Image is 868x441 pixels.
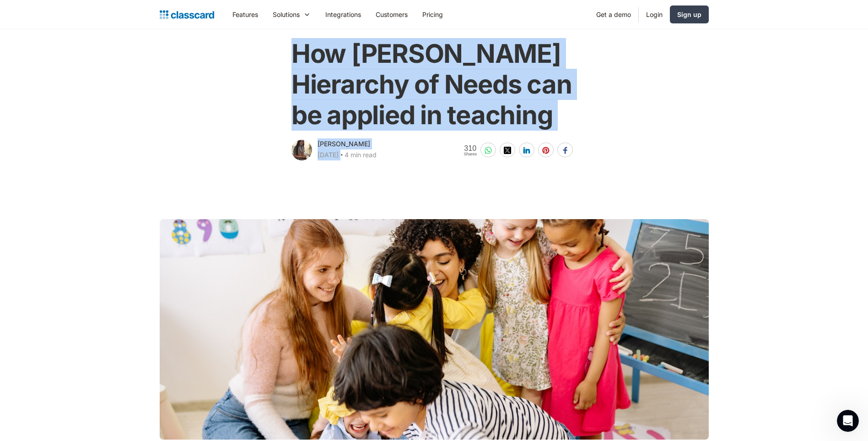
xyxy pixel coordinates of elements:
[542,147,550,154] img: pinterest-white sharing button
[318,138,370,149] div: [PERSON_NAME]
[160,8,214,21] a: home
[318,4,368,25] a: Integrations
[464,152,477,156] span: Shares
[504,147,511,154] img: twitter-white sharing button
[415,4,450,25] a: Pricing
[265,4,318,25] div: Solutions
[345,149,377,160] div: 4 min read
[464,144,477,152] span: 310
[273,10,300,19] div: Solutions
[837,410,859,432] iframe: Intercom live chat
[639,4,670,25] a: Login
[368,4,415,25] a: Customers
[291,39,577,131] h1: How [PERSON_NAME] Hierarchy of Needs can be applied in teaching
[677,10,701,19] div: Sign up
[339,149,345,162] div: ‧
[589,4,638,25] a: Get a demo
[318,149,339,160] div: [DATE]
[485,147,492,154] img: whatsapp-white sharing button
[561,147,569,154] img: facebook-white sharing button
[523,147,530,154] img: linkedin-white sharing button
[225,4,265,25] a: Features
[670,6,709,23] a: Sign up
